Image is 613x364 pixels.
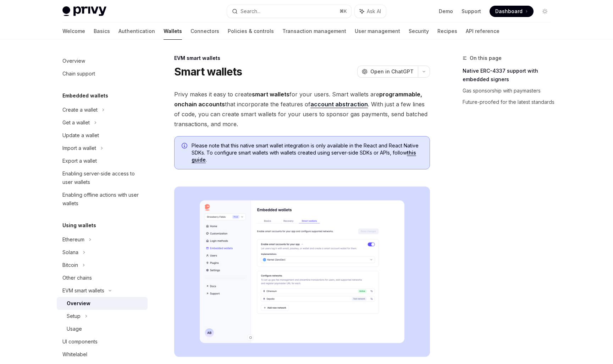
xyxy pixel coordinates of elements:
[252,91,289,98] strong: smart wallets
[57,155,148,167] a: Export a wallet
[62,131,99,140] div: Update a wallet
[241,7,260,16] div: Search...
[62,337,98,346] div: UI components
[62,350,87,359] div: Whitelabel
[470,54,502,62] span: On this page
[57,67,148,80] a: Chain support
[57,348,148,361] a: Whitelabel
[62,23,85,40] a: Welcome
[57,189,148,210] a: Enabling offline actions with user wallets
[67,299,90,308] div: Overview
[57,129,148,142] a: Update a wallet
[409,23,429,40] a: Security
[367,8,381,15] span: Ask AI
[62,169,143,186] div: Enabling server-side access to user wallets
[57,297,148,310] a: Overview
[62,248,78,257] div: Solana
[57,55,148,67] a: Overview
[495,8,523,15] span: Dashboard
[94,23,110,40] a: Basics
[462,8,481,15] a: Support
[62,144,96,152] div: Import a wallet
[190,23,219,40] a: Connectors
[357,66,418,78] button: Open in ChatGPT
[370,68,414,75] span: Open in ChatGPT
[174,65,242,78] h1: Smart wallets
[57,167,148,189] a: Enabling server-side access to user wallets
[439,8,453,15] a: Demo
[67,325,82,333] div: Usage
[62,91,108,100] h5: Embedded wallets
[62,157,97,165] div: Export a wallet
[164,23,182,40] a: Wallets
[62,106,98,114] div: Create a wallet
[62,286,104,295] div: EVM smart wallets
[355,23,400,40] a: User management
[310,101,368,108] a: account abstraction
[62,57,85,65] div: Overview
[62,235,84,244] div: Ethereum
[182,143,189,150] svg: Info
[174,89,430,129] span: Privy makes it easy to create for your users. Smart wallets are that incorporate the features of ...
[463,96,556,108] a: Future-proofed for the latest standards
[174,186,430,357] img: Sample enable smart wallets
[62,261,78,269] div: Bitcoin
[228,23,274,40] a: Policies & controls
[174,55,430,62] div: EVM smart wallets
[62,274,92,282] div: Other chains
[463,65,556,85] a: Native ERC-4337 support with embedded signers
[463,85,556,96] a: Gas sponsorship with paymasters
[62,191,143,208] div: Enabling offline actions with user wallets
[282,23,346,40] a: Transaction management
[118,23,155,40] a: Authentication
[57,271,148,284] a: Other chains
[67,312,81,320] div: Setup
[62,221,96,230] h5: Using wallets
[437,23,457,40] a: Recipes
[57,335,148,348] a: UI components
[62,69,95,78] div: Chain support
[62,6,106,16] img: light logo
[539,6,551,17] button: Toggle dark mode
[355,5,386,18] button: Ask AI
[339,9,347,14] span: ⌘ K
[192,142,423,163] span: Please note that this native smart wallet integration is only available in the React and React Na...
[62,118,90,127] div: Get a wallet
[57,323,148,335] a: Usage
[466,23,499,40] a: API reference
[490,6,534,17] a: Dashboard
[227,5,351,18] button: Search...⌘K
